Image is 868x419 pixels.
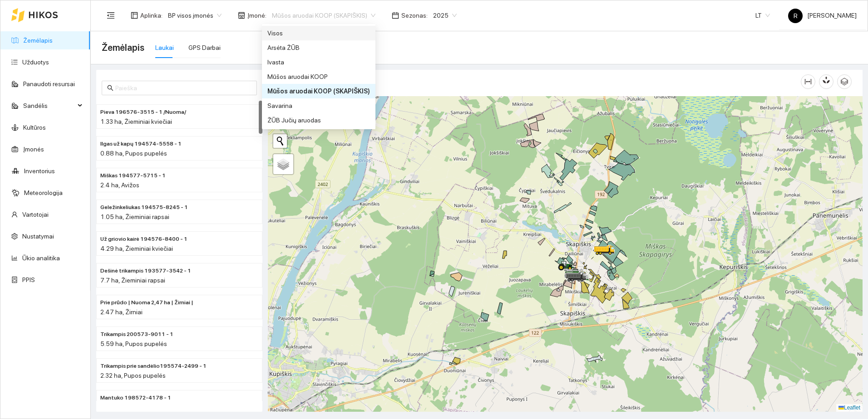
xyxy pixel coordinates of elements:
a: PPIS [22,276,35,283]
a: Layers [273,154,293,174]
div: Visos [267,28,370,38]
button: column-width [801,74,815,89]
span: Mūšos aruodai KOOP (SKAPIŠKIS) [272,9,375,22]
div: Arsėta ŽŪB [262,40,375,55]
div: Ivasta [267,57,370,67]
span: Žemėlapis [102,40,144,55]
a: Ūkio analitika [22,254,60,262]
span: 0.88 ha, Pupos pupelės [100,150,167,157]
span: column-width [801,78,815,85]
span: Pieva 196576-3515 - 1 /Nuoma/ [100,108,186,117]
span: calendar [392,12,399,19]
span: [PERSON_NAME] [788,12,857,19]
span: Už griovio kairė 194576-8400 - 1 [100,235,187,244]
span: 7.7 ha, Žieminiai rapsai [100,277,165,284]
a: Leaflet [838,404,860,411]
span: Miškas 194577-5715 - 1 [100,171,166,180]
button: menu-fold [102,6,120,24]
div: Mūšos aruodai KOOP [267,72,370,82]
span: 2025 [433,9,457,22]
span: Geležinkeliukas 194575-8245 - 1 [100,203,188,212]
span: LT [755,9,770,22]
div: Žemėlapis [279,68,801,94]
span: BP visos įmonės [168,9,222,22]
span: Mantuko 198572-4178 - 1 [100,394,171,402]
div: Mūšos aruodai KOOP (SKAPIŠKIS) [267,86,370,96]
button: Initiate a new search [273,134,287,148]
span: Trikampis prie sandėlio195574-2499 - 1 [100,362,207,370]
div: ŽŪB Jučių aruodas [267,115,370,125]
a: Panaudoti resursai [23,80,75,88]
a: Kultūros [23,124,46,131]
span: Sandėlis [23,97,75,115]
span: search [107,85,113,91]
a: Meteorologija [24,189,63,196]
a: Užduotys [22,58,49,66]
span: Trikampis 200573-9011 - 1 [100,330,173,339]
span: 4.29 ha, Žieminiai kviečiai [100,245,173,252]
a: Įmonės [23,146,44,153]
span: menu-fold [107,11,115,19]
span: R [794,9,798,23]
div: Savarina [262,98,375,113]
span: Sezonas : [401,10,428,20]
span: Dešinė trikampis 193577-3542 - 1 [100,267,191,275]
div: Arsėta ŽŪB [267,43,370,53]
div: GPS Darbai [188,43,221,53]
span: Aplinka : [140,10,163,20]
input: Paieška [115,83,252,93]
span: 2.32 ha, Pupos pupelės [100,372,166,379]
div: Laukai [155,43,174,53]
span: Prie prūdo | Nuoma 2,47 ha | Žirniai | [100,298,193,307]
span: shop [238,12,245,19]
span: 2.4 ha, Avižos [100,181,139,189]
a: Vartotojai [22,211,49,218]
div: Visos [262,26,375,40]
span: 2.47 ha, Žirniai [100,308,143,316]
span: layout [131,12,138,19]
div: Mūšos aruodai KOOP (SKAPIŠKIS) [262,84,375,98]
div: Savarina [267,101,370,111]
span: 1.33 ha, Žieminiai kviečiai [100,118,172,125]
span: Ilgas už kapų 194574-5558 - 1 [100,140,182,148]
span: Įmonė : [247,10,266,20]
div: Ivasta [262,55,375,69]
a: Inventorius [24,167,55,175]
div: Mūšos aruodai KOOP [262,69,375,84]
div: ŽŪB Jučių aruodas [262,113,375,127]
a: Žemėlapis [23,37,53,44]
span: 1.05 ha, Žieminiai rapsai [100,213,169,220]
a: Nustatymai [22,233,54,240]
span: 5.59 ha, Pupos pupelės [100,340,167,347]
